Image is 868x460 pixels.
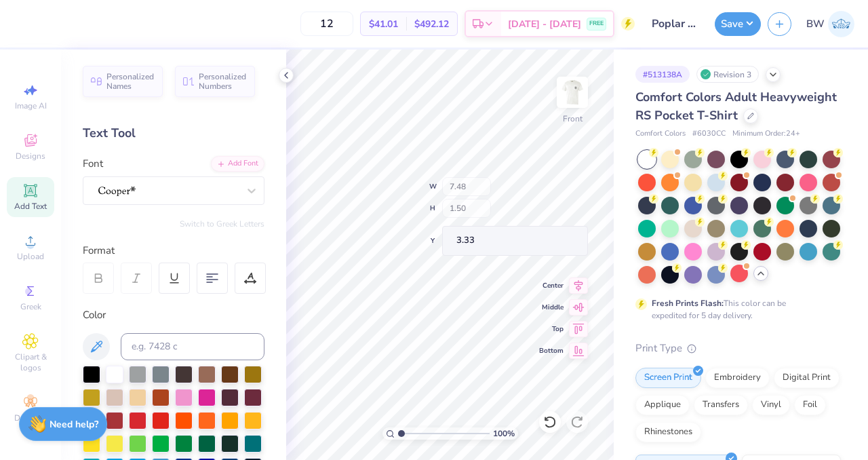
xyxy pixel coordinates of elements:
div: Color [83,307,264,323]
span: Upload [17,251,44,262]
span: Comfort Colors [635,128,686,140]
span: Bottom [539,346,564,356]
a: BW [806,11,854,37]
span: Decorate [14,413,47,423]
span: FREE [589,19,604,28]
strong: Need help? [50,418,98,431]
span: Clipart & logos [7,351,54,373]
span: 100 % [493,427,515,440]
button: Switch to Greek Letters [180,218,264,229]
span: Designs [16,151,45,161]
span: [DATE] - [DATE] [508,17,581,31]
span: Greek [20,301,41,312]
input: e.g. 7428 c [121,333,264,360]
div: Rhinestones [635,422,701,442]
div: This color can be expedited for 5 day delivery. [652,297,818,322]
div: Print Type [635,341,841,356]
div: Applique [635,395,690,415]
span: Center [539,281,564,290]
label: Font [83,156,103,172]
span: Add Text [14,201,47,212]
span: Minimum Order: 24 + [732,128,800,140]
span: Personalized Names [106,72,155,91]
div: Revision 3 [696,66,759,83]
input: – – [300,12,353,36]
span: $492.12 [414,17,449,31]
div: Format [83,243,266,258]
div: Text Tool [83,124,264,142]
div: Add Font [211,156,264,172]
button: Save [715,12,761,36]
strong: Fresh Prints Flash: [652,298,724,309]
span: Middle [539,303,564,312]
div: Digital Print [774,368,840,388]
span: Comfort Colors Adult Heavyweight RS Pocket T-Shirt [635,89,837,123]
div: Screen Print [635,368,701,388]
div: Front [563,113,583,125]
span: $41.01 [369,17,398,31]
img: Brooke Williams [828,11,854,37]
span: Top [539,324,564,334]
img: Front [559,79,586,106]
div: Vinyl [752,395,790,415]
span: Image AI [15,100,47,111]
div: Foil [794,395,826,415]
span: BW [806,16,825,32]
input: Untitled Design [642,10,708,37]
div: # 513138A [635,66,690,83]
span: Personalized Numbers [199,72,247,91]
div: Transfers [694,395,748,415]
span: # 6030CC [692,128,726,140]
div: Embroidery [705,368,770,388]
